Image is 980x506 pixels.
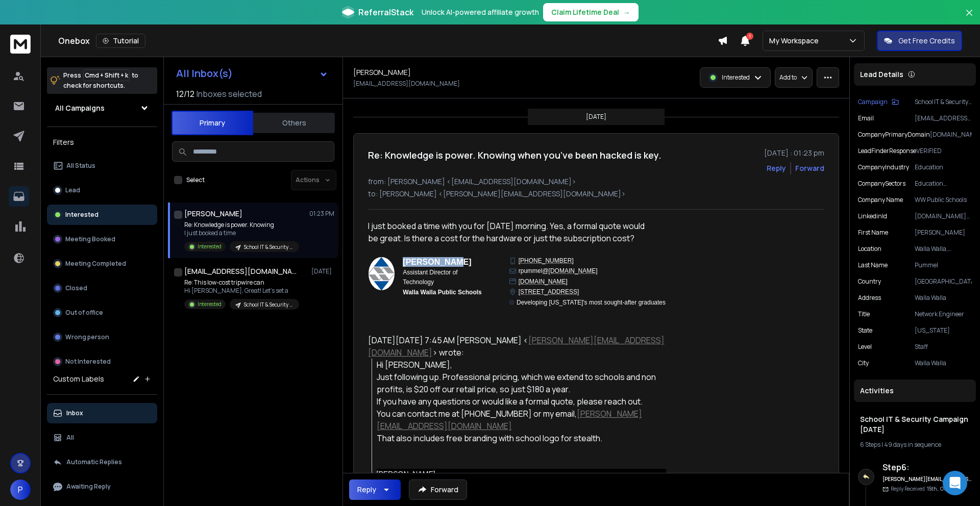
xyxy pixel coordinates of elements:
span: [DOMAIN_NAME] [519,278,568,285]
a: [PHONE_NUMBER] [519,257,574,264]
h1: All Inbox(s) [176,68,233,79]
p: Interested [198,243,222,250]
p: Re: This low-cost tripwire can [184,279,299,287]
div: Forward [795,163,824,173]
p: [DOMAIN_NAME][URL][PERSON_NAME] [915,212,972,220]
div: I just booked a time with you for [DATE] morning. Yes, a formal quote would be great. Is there a ... [368,220,666,244]
div: Reply [357,485,376,495]
button: All Inbox(s) [168,63,336,84]
p: city [858,359,869,367]
p: Network Engineer [915,310,972,318]
p: Interested [65,211,99,219]
button: All Campaigns [47,98,157,118]
span: 12 / 12 [176,88,194,100]
span: Developing [US_STATE]'s most sought-after graduates [517,299,666,306]
h6: [PERSON_NAME][EMAIL_ADDRESS][DOMAIN_NAME] [883,475,972,483]
p: My Workspace [769,36,823,46]
p: Walla Walla, [US_STATE], [GEOGRAPHIC_DATA] [915,245,972,253]
img: trans.png [509,258,516,264]
label: Select [186,176,205,184]
h1: Re: Knowledge is power. Knowing when you’ve been hacked is key. [368,148,661,162]
div: | [860,441,970,449]
p: Email [858,114,874,122]
button: Primary [171,111,253,135]
p: [EMAIL_ADDRESS][DOMAIN_NAME] [915,114,972,122]
span: 1 [746,33,753,40]
p: Automatic Replies [66,458,122,466]
p: [DATE] [586,113,606,121]
p: Education [915,163,972,171]
a: [STREET_ADDRESS] [519,288,579,295]
span: Assistant Director of Technology [403,269,459,286]
p: School IT & Security Campaign [DATE] [915,98,972,106]
button: Reply [349,479,401,500]
p: Last Name [858,261,888,269]
button: Interested [47,205,157,225]
div: [PERSON_NAME] Founding Partner, [377,469,666,490]
button: Closed [47,278,157,298]
p: companySectors [858,180,905,188]
p: Lead Details [860,69,903,80]
button: All Status [47,156,157,176]
p: Unlock AI-powered affiliate growth [422,7,539,17]
p: Company Name [858,196,903,204]
p: Press to check for shortcuts. [63,70,138,91]
button: Meeting Booked [47,229,157,249]
div: Hi [PERSON_NAME], [377,359,666,371]
h6: Step 6 : [883,461,972,473]
div: [DATE][DATE] 7:45 AM [PERSON_NAME] < > wrote: [368,334,666,359]
p: Out of office [65,309,103,317]
p: Get Free Credits [898,36,955,46]
div: Onebox [58,34,718,48]
p: [PERSON_NAME] [915,229,972,237]
p: Campaign [858,98,888,106]
button: Wrong person [47,327,157,347]
p: Re: Knowledge is power. Knowing [184,221,299,229]
a: @[DOMAIN_NAME] [542,267,597,274]
p: [EMAIL_ADDRESS][DOMAIN_NAME] [353,80,460,88]
a: [PERSON_NAME][EMAIL_ADDRESS][DOMAIN_NAME] [368,335,665,358]
button: Not Interested [47,351,157,372]
button: All [47,427,157,448]
p: Meeting Booked [65,235,115,243]
button: Forward [409,479,467,500]
p: Add to [779,73,797,82]
button: Reply [767,163,786,173]
p: state [858,326,872,335]
img: photo [369,257,395,290]
p: Lead [65,186,80,194]
a: [PERSON_NAME][EMAIL_ADDRESS][DOMAIN_NAME] [377,408,642,432]
p: Meeting Completed [65,260,126,268]
p: [US_STATE] [915,326,972,335]
button: Automatic Replies [47,452,157,472]
button: Out of office [47,302,157,323]
span: 15th, Oct [927,485,949,492]
button: P [10,479,31,500]
p: Walla Walla [915,294,972,302]
p: Pummel [915,261,972,269]
h1: [PERSON_NAME] [353,67,411,78]
p: Hi [PERSON_NAME], Great! Let's set a [184,287,299,295]
span: [PERSON_NAME] [403,258,471,266]
button: Awaiting Reply [47,476,157,497]
p: Education Management [915,180,972,188]
p: All Status [66,162,95,170]
h3: Custom Labels [53,374,104,384]
p: to: [PERSON_NAME] <[PERSON_NAME][EMAIL_ADDRESS][DOMAIN_NAME]> [368,189,824,199]
p: from: [PERSON_NAME] <[EMAIL_ADDRESS][DOMAIN_NAME]> [368,176,824,187]
p: title [858,310,870,318]
p: Closed [65,284,87,292]
button: Claim Lifetime Deal→ [543,3,639,21]
p: [DATE] [311,267,334,275]
p: Staff [915,343,972,351]
p: I just booked a time [184,229,299,237]
p: Inbox [66,409,83,417]
div: That also includes free branding with school logo for stealth. [377,432,666,469]
img: trans.png [509,289,516,295]
p: [DOMAIN_NAME] [930,131,972,139]
h1: School IT & Security Campaign [DATE] [860,414,970,435]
